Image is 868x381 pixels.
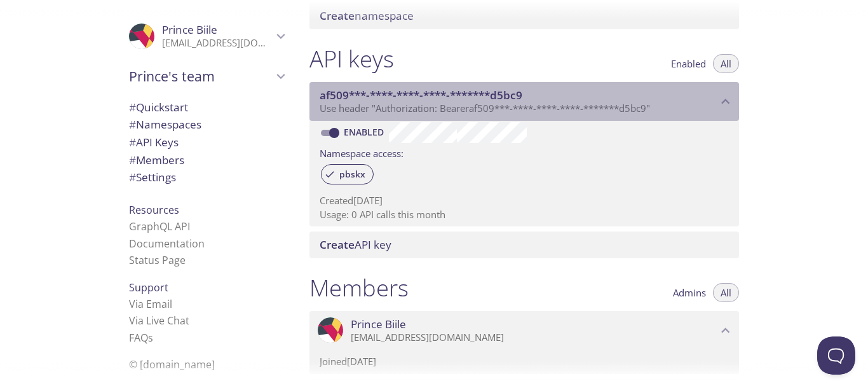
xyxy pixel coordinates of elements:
[129,253,186,267] a: Status Page
[309,45,394,73] h1: API keys
[129,203,179,217] span: Resources
[309,232,739,258] div: Create API Key
[129,100,188,114] span: Quickstart
[320,194,729,207] p: Created [DATE]
[129,331,153,345] a: FAQ
[129,357,215,371] span: © [DOMAIN_NAME]
[129,117,201,132] span: Namespaces
[129,170,176,184] span: Settings
[119,60,294,93] div: Prince's team
[162,37,273,50] p: [EMAIL_ADDRESS][DOMAIN_NAME]
[320,237,355,252] span: Create
[320,355,729,368] p: Joined [DATE]
[129,67,273,85] span: Prince's team
[129,297,172,311] a: Via Email
[119,151,294,169] div: Members
[119,169,294,186] div: Team Settings
[342,126,389,138] a: Enabled
[129,219,190,233] a: GraphQL API
[713,54,739,73] button: All
[663,54,714,73] button: Enabled
[119,15,294,57] div: Prince Biile
[321,164,374,184] div: pbskx
[129,100,136,114] span: #
[320,237,391,252] span: API key
[129,153,136,167] span: #
[129,153,184,167] span: Members
[332,169,373,180] span: pbskx
[320,143,403,162] label: Namespace access:
[119,134,294,151] div: API Keys
[148,331,153,345] span: s
[665,283,714,302] button: Admins
[129,237,205,251] a: Documentation
[351,331,717,344] p: [EMAIL_ADDRESS][DOMAIN_NAME]
[309,311,739,350] div: Prince Biile
[129,135,136,149] span: #
[129,314,189,328] a: Via Live Chat
[129,281,168,294] span: Support
[162,22,217,37] span: Prince Biile
[129,117,136,132] span: #
[309,274,409,302] h1: Members
[119,116,294,134] div: Namespaces
[119,99,294,116] div: Quickstart
[713,283,739,302] button: All
[320,208,729,221] p: Usage: 0 API calls this month
[351,317,406,331] span: Prince Biile
[817,336,855,375] iframe: Help Scout Beacon - Open
[129,135,179,149] span: API Keys
[129,170,136,184] span: #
